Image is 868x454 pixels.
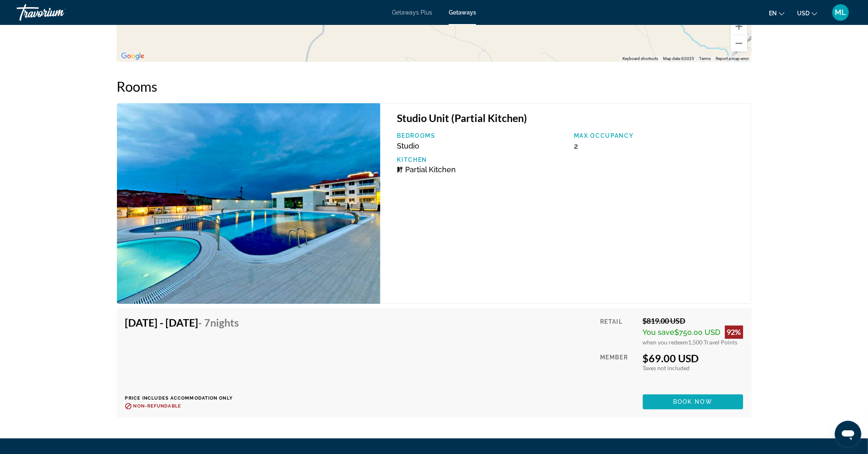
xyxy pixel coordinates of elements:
[405,165,456,174] span: Partial Kitchen
[392,9,432,16] a: Getaways Plus
[643,328,675,337] span: You save
[663,56,694,61] span: Map data ©2025
[688,339,738,346] span: 1,500 Travel Points
[119,51,146,61] a: Open this area in Google Maps (opens a new window)
[643,352,743,364] div: $69.00 USD
[769,7,785,19] button: Change language
[835,8,846,17] span: ML
[449,9,476,16] a: Getaways
[769,10,777,17] span: en
[675,328,721,337] span: $750.00 USD
[397,156,566,163] p: Kitchen
[199,316,239,329] span: - 7
[725,325,743,339] div: 92%
[835,421,861,447] iframe: Button to launch messaging window
[643,316,743,325] div: $819.00 USD
[125,316,239,329] h4: [DATE] - [DATE]
[600,352,636,388] div: Member
[397,112,742,124] h3: Studio Unit (Partial Kitchen)
[716,56,749,61] a: Report a map error
[134,403,181,409] span: Non-refundable
[600,316,636,346] div: Retail
[643,394,743,409] button: Book now
[673,398,712,405] span: Book now
[397,132,566,139] p: Bedrooms
[574,132,743,139] p: Max Occupancy
[797,7,817,19] button: Change currency
[117,78,751,95] h2: Rooms
[797,10,810,17] span: USD
[117,103,381,304] img: Hattusa VTC Ankara
[125,395,246,401] p: Price includes accommodation only
[731,18,747,34] button: Zoom in
[643,364,690,371] span: Taxes not included
[574,142,578,150] span: 2
[119,51,146,61] img: Google
[622,56,658,61] button: Keyboard shortcuts
[397,142,419,150] span: Studio
[699,56,711,61] a: Terms (opens in new tab)
[211,316,239,329] span: Nights
[17,2,100,23] a: Travorium
[830,4,851,21] button: User Menu
[731,35,747,51] button: Zoom out
[643,339,688,346] span: when you redeem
